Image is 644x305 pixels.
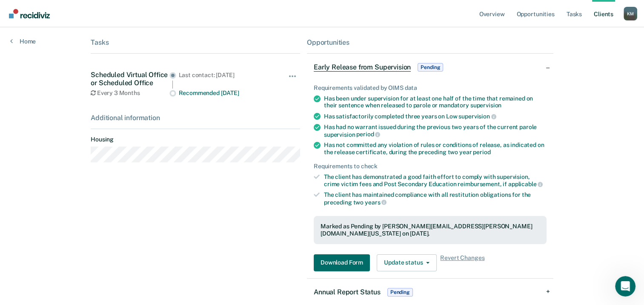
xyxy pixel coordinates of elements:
div: Requirements to check [314,163,547,170]
div: Last contact: [DATE] [179,72,274,79]
div: Has not committed any violation of rules or conditions of release, as indicated on the release ce... [324,141,547,156]
button: Update status [377,254,437,271]
span: Annual Report Status [314,288,381,296]
span: Early Release from Supervision [314,63,411,72]
div: Early Release from SupervisionPending [307,54,553,81]
span: supervision [470,102,501,109]
div: Requirements validated by OIMS data [314,84,547,92]
span: period [473,149,490,155]
iframe: Intercom live chat [615,276,635,296]
div: Has had no warrant issued during the previous two years of the current parole supervision [324,124,547,138]
span: years [365,199,386,206]
div: Recommended [DATE] [179,89,274,97]
button: Download Form [314,254,370,271]
img: Recidiviz [9,9,50,18]
div: Scheduled Virtual Office or Scheduled Office [91,71,169,87]
div: Tasks [91,38,300,46]
div: Opportunities [307,38,553,46]
button: Profile dropdown button [624,7,637,20]
div: The client has maintained compliance with all restitution obligations for the preceding two [324,191,547,206]
dt: Housing [91,136,300,143]
span: Pending [387,288,413,296]
span: Pending [418,63,443,72]
div: Marked as Pending by [PERSON_NAME][EMAIL_ADDRESS][PERSON_NAME][DOMAIN_NAME][US_STATE] on [DATE]. [321,223,540,237]
span: period [356,131,380,138]
div: Every 3 Months [91,89,169,97]
a: Home [10,37,36,45]
div: Has satisfactorily completed three years on Low [324,112,547,120]
span: supervision [458,113,496,120]
span: applicable [508,181,543,187]
div: Additional information [91,114,300,122]
div: Has been under supervision for at least one half of the time that remained on their sentence when... [324,95,547,109]
div: K M [624,7,637,20]
div: The client has demonstrated a good faith effort to comply with supervision, crime victim fees and... [324,173,547,188]
a: Navigate to form link [314,254,373,271]
span: Revert Changes [440,254,484,271]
